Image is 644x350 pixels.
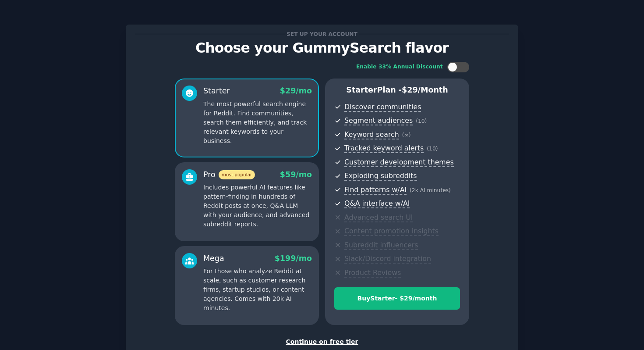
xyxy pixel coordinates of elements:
[344,130,399,139] span: Keyword search
[344,158,454,167] span: Customer development themes
[344,199,410,208] span: Q&A interface w/AI
[203,183,312,229] p: Includes powerful AI features like pattern-finding in hundreds of Reddit posts at once, Q&A LLM w...
[344,186,407,195] span: Find patterns w/AI
[219,170,255,179] span: most popular
[334,85,460,96] p: Starter Plan -
[334,287,460,310] button: BuyStarter- $29/month
[203,100,312,146] p: The most powerful search engine for Reddit. Find communities, search them efficiently, and track ...
[344,227,439,236] span: Content promotion insights
[427,146,438,152] span: ( 10 )
[335,294,460,303] div: Buy Starter - $ 29 /month
[344,254,431,264] span: Slack/Discord integration
[344,171,417,181] span: Exploding subreddits
[344,241,418,250] span: Subreddit influencers
[344,116,413,125] span: Segment audiences
[135,337,509,346] div: Continue on free tier
[344,103,421,112] span: Discover communities
[410,187,451,193] span: ( 2k AI minutes )
[135,40,509,56] p: Choose your GummySearch flavor
[356,63,443,71] div: Enable 33% Annual Discount
[344,144,424,153] span: Tracked keyword alerts
[402,86,448,94] span: $ 29 /month
[203,86,230,96] div: Starter
[280,86,312,95] span: $ 29 /mo
[275,254,312,263] span: $ 199 /mo
[402,132,411,138] span: ( ∞ )
[416,118,427,124] span: ( 10 )
[203,267,312,313] p: For those who analyze Reddit at scale, such as customer research firms, startup studios, or conte...
[344,268,401,278] span: Product Reviews
[203,169,255,180] div: Pro
[285,29,359,39] span: Set up your account
[203,253,224,264] div: Mega
[280,170,312,179] span: $ 59 /mo
[344,213,413,222] span: Advanced search UI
